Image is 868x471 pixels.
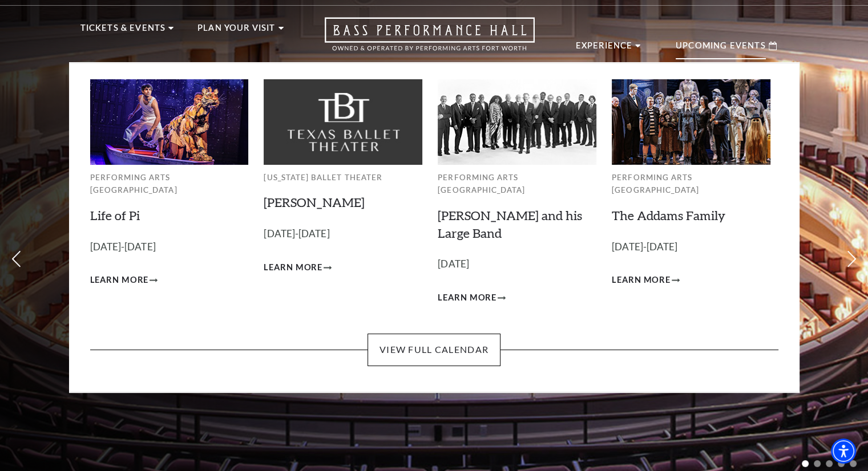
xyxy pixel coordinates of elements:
[368,334,500,366] a: View Full Calendar
[438,171,596,197] p: Performing Arts [GEOGRAPHIC_DATA]
[90,273,158,287] a: Learn More Life of Pi
[90,79,249,164] img: Performing Arts Fort Worth
[438,208,582,241] a: [PERSON_NAME] and his Large Band
[612,273,680,287] a: Learn More The Addams Family
[576,39,633,59] p: Experience
[90,171,249,197] p: Performing Arts [GEOGRAPHIC_DATA]
[264,171,422,184] p: [US_STATE] Ballet Theater
[284,17,576,62] a: Open this option
[612,208,725,223] a: The Addams Family
[676,39,766,59] p: Upcoming Events
[264,261,332,275] a: Learn More Peter Pan
[90,239,249,255] p: [DATE]-[DATE]
[438,291,506,305] a: Learn More Lyle Lovett and his Large Band
[612,79,770,164] img: Performing Arts Fort Worth
[612,239,770,255] p: [DATE]-[DATE]
[438,256,596,273] p: [DATE]
[612,273,671,287] span: Learn More
[264,194,365,210] a: [PERSON_NAME]
[612,171,770,197] p: Performing Arts [GEOGRAPHIC_DATA]
[264,79,422,164] img: Texas Ballet Theater
[197,21,276,42] p: Plan Your Visit
[90,208,140,223] a: Life of Pi
[831,438,856,464] div: Accessibility Menu
[438,79,596,164] img: Performing Arts Fort Worth
[90,273,149,287] span: Learn More
[264,226,422,242] p: [DATE]-[DATE]
[264,261,322,275] span: Learn More
[80,21,166,42] p: Tickets & Events
[438,291,496,305] span: Learn More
